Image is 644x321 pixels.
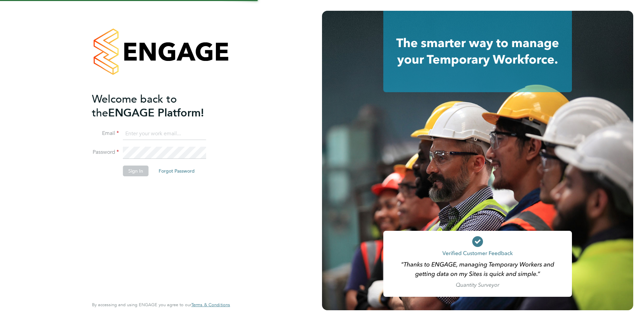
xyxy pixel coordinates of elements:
a: Terms & Conditions [191,302,230,308]
label: Password [92,149,119,156]
span: Welcome back to the [92,93,177,119]
span: Terms & Conditions [191,302,230,308]
button: Forgot Password [153,166,200,176]
h2: ENGAGE Platform! [92,92,223,120]
label: Email [92,130,119,137]
button: Sign In [123,166,149,176]
span: By accessing and using ENGAGE you agree to our [92,302,230,308]
input: Enter your work email... [123,128,206,140]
